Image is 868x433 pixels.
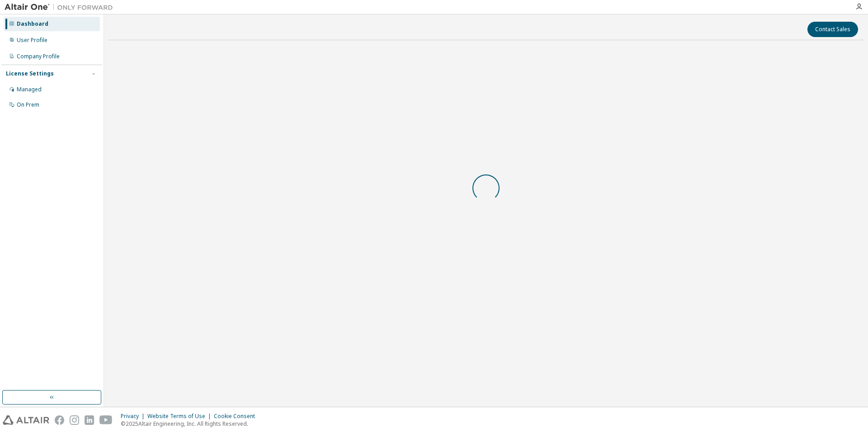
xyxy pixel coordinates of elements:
img: linkedin.svg [85,415,94,425]
img: altair_logo.svg [3,415,49,425]
img: facebook.svg [55,415,64,425]
div: Privacy [121,413,147,420]
div: Managed [17,86,42,93]
img: Altair One [5,3,118,12]
div: User Profile [17,37,47,44]
div: On Prem [17,101,39,108]
div: Company Profile [17,53,60,60]
div: Dashboard [17,20,48,28]
div: Website Terms of Use [147,413,214,420]
div: License Settings [6,70,54,77]
div: Cookie Consent [214,413,260,420]
img: youtube.svg [99,415,113,425]
button: Contact Sales [807,22,858,37]
p: © 2025 Altair Engineering, Inc. All Rights Reserved. [121,420,260,428]
img: instagram.svg [70,415,79,425]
